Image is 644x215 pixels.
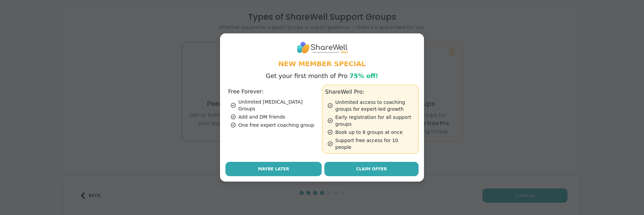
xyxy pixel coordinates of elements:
div: Early registration for all support groups [328,114,416,127]
button: Maybe Later [225,162,322,176]
a: Claim Offer [324,162,419,176]
h3: Free Forever: [228,88,319,96]
div: Support free access for 10 people [328,137,416,151]
h1: New Member Special [225,59,419,68]
div: Unlimited access to coaching groups for expert-led growth [328,99,416,112]
div: One free expert coaching group [231,122,319,128]
div: Book up to 8 groups at once [328,129,416,136]
div: Add and DM friends [231,113,319,120]
span: Claim Offer [356,166,387,172]
p: Get your first month of Pro [266,71,378,81]
h3: ShareWell Pro: [325,88,416,96]
img: ShareWell Logo [296,39,348,56]
div: Unlimited [MEDICAL_DATA] Groups [231,98,319,112]
span: Maybe Later [258,166,289,172]
span: 75% off! [350,72,378,79]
